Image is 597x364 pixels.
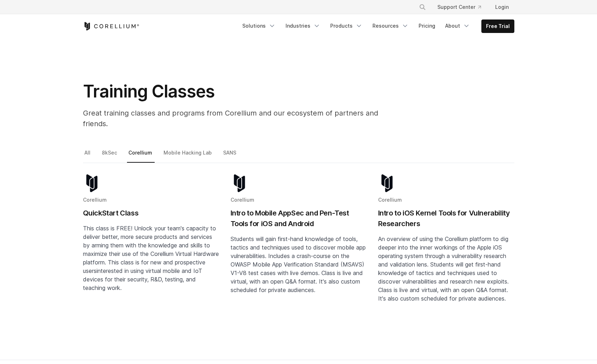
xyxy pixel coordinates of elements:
[100,148,120,163] a: 8kSec
[83,174,101,192] img: corellium-logo-icon-dark
[231,174,367,325] a: Blog post summary: Intro to Mobile AppSec and Pen-Test Tools for iOS and Android
[83,208,219,218] h2: QuickStart Class
[432,1,487,13] a: Support Center
[378,197,402,203] span: Corellium
[162,148,214,163] a: Mobile Hacking Lab
[83,225,219,274] span: This class is FREE! Unlock your team's capacity to deliver better, more secure products and servi...
[414,19,440,32] a: Pricing
[231,208,367,229] h2: Intro to Mobile AppSec and Pen-Test Tools for iOS and Android
[83,148,93,163] a: All
[378,208,514,229] h2: Intro to iOS Kernel Tools for Vulnerability Researchers
[83,81,402,102] h1: Training Classes
[127,148,155,163] a: Corellium
[231,235,366,293] span: Students will gain first-hand knowledge of tools, tactics and techniques used to discover mobile ...
[281,19,325,32] a: Industries
[378,235,509,302] span: An overview of using the Corellium platform to dig deeper into the inner workings of the Apple iO...
[238,19,514,33] div: Navigation Menu
[83,108,402,129] p: Great training classes and programs from Corellium and our ecosystem of partners and friends.
[231,174,248,192] img: corellium-logo-icon-dark
[222,148,239,163] a: SANS
[410,1,514,13] div: Navigation Menu
[441,19,474,32] a: About
[83,22,139,30] a: Corellium Home
[368,19,413,32] a: Resources
[416,1,429,13] button: Search
[83,267,202,291] span: interested in using virtual mobile and IoT devices for their security, R&D, testing, and teaching...
[238,19,280,32] a: Solutions
[83,197,107,203] span: Corellium
[378,174,514,325] a: Blog post summary: Intro to iOS Kernel Tools for Vulnerability Researchers
[83,174,219,325] a: Blog post summary: QuickStart Class
[326,19,367,32] a: Products
[378,174,396,192] img: corellium-logo-icon-dark
[231,197,254,203] span: Corellium
[482,20,514,33] a: Free Trial
[490,1,514,13] a: Login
